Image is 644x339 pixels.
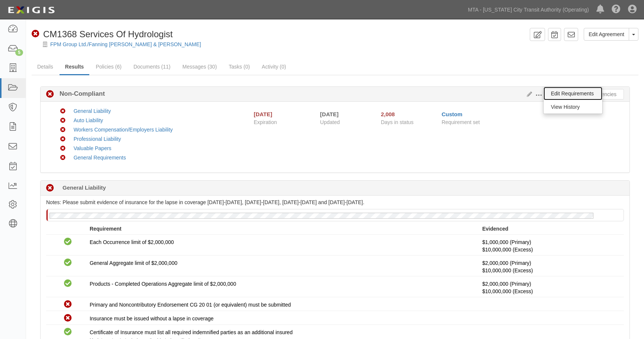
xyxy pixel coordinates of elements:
i: Non-Compliant [64,314,72,322]
strong: Evidenced [482,226,508,232]
img: Logo [6,3,57,17]
i: Non-Compliant [46,91,54,98]
i: Non-Compliant [60,155,65,161]
b: Non-Compliant [54,89,105,98]
i: Non-Compliant [60,127,65,133]
a: FPM Group Ltd./Fanning [PERSON_NAME] & [PERSON_NAME] [50,41,201,47]
i: Compliant [64,328,72,336]
span: Expiration [254,118,314,126]
span: Insurance must be issued without a lapse in coverage [90,316,214,321]
div: [DATE] [320,110,369,118]
i: Compliant [64,280,72,288]
i: Non-Compliant 2008 days (since 02/14/2020) [46,184,54,192]
i: Help Center - Complianz [612,5,621,14]
span: Policy #LA25EXC763801IC Insurer: Navigators Specialty Insurance Company [482,267,533,273]
i: Non-Compliant [60,137,65,142]
a: MTA - [US_STATE] City Transit Authority (Operating) [464,2,593,17]
a: Documents (11) [128,59,176,74]
a: Custom [442,111,462,117]
a: General Requirements [74,155,126,161]
div: Since 02/14/2020 [381,110,436,118]
span: Days in status [381,119,414,125]
span: Each Occurrence limit of $2,000,000 [90,239,174,245]
div: Notes: Please submit evidence of insurance for the lapse in coverage [DATE]-[DATE], [DATE]-[DATE]... [46,199,624,206]
a: Edit Results [524,91,532,97]
a: Edit Agreement [584,28,629,41]
strong: Requirement [90,226,122,232]
span: Policy #LA25EXC763801IC Insurer: Navigators Specialty Insurance Company [482,247,533,253]
span: CM1368 Services Of Hydrologist [43,29,173,39]
i: Non-Compliant [60,118,65,123]
span: Requirement set [442,119,480,125]
a: View History [544,100,602,114]
a: Messages (30) [177,59,222,74]
a: Professional Liability [74,136,121,142]
a: Auto Liability [74,117,103,123]
a: Details [32,59,59,74]
div: [DATE] [254,110,272,118]
i: Compliant [64,238,72,246]
a: Valuable Papers [74,145,112,151]
span: Primary and Noncontributory Endorsement CG 20 01 (or equivalent) must be submitted [90,302,291,308]
span: Policy #LA25EXC763801IC Insurer: Navigators Specialty Insurance Company [482,288,533,294]
a: Activity (0) [256,59,292,74]
p: $1,000,000 (Primary) [482,238,618,253]
i: Non-Compliant [60,146,65,151]
a: Edit Requirements [544,87,602,100]
i: Non-Compliant [60,109,65,114]
div: CM1368 Services Of Hydrologist [32,28,173,41]
span: Products - Completed Operations Aggregate limit of $2,000,000 [90,281,236,287]
i: Compliant [64,259,72,267]
a: General Liability [74,108,111,114]
p: $2,000,000 (Primary) [482,280,618,295]
i: Non-Compliant [64,301,72,308]
span: Updated [320,119,340,125]
span: Certificate of Insurance must list all required indemnified parties as an additional insured [90,329,293,335]
b: General Liability [63,184,106,191]
a: Tasks (0) [223,59,256,74]
i: Non-Compliant [32,30,39,38]
div: 5 [15,49,23,56]
a: Policies (6) [90,59,127,74]
span: General Aggregate limit of $2,000,000 [90,260,177,266]
a: Results [60,59,90,75]
a: Workers Compensation/Employers Liability [74,127,173,133]
p: $2,000,000 (Primary) [482,259,618,274]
